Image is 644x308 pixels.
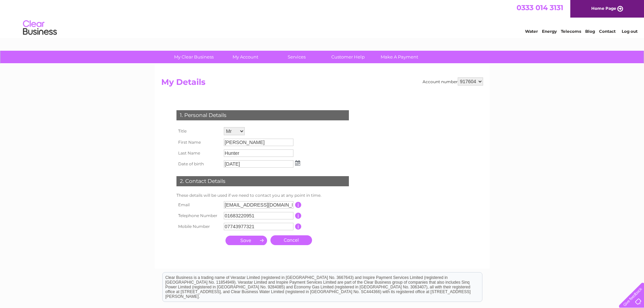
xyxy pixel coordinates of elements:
[270,235,312,245] a: Cancel
[542,29,557,34] a: Energy
[295,202,302,208] input: Information
[175,210,222,221] th: Telephone Number
[166,51,222,63] a: My Clear Business
[320,51,376,63] a: Customer Help
[561,29,581,34] a: Telecoms
[175,199,222,210] th: Email
[175,148,222,159] th: Last Name
[175,221,222,232] th: Mobile Number
[295,213,302,219] input: Information
[585,29,595,34] a: Blog
[269,51,325,63] a: Services
[217,51,273,63] a: My Account
[517,3,563,12] a: 0333 014 3131
[225,236,267,245] input: Submit
[423,77,483,86] div: Account number
[175,159,222,169] th: Date of birth
[525,29,538,34] a: Water
[599,29,616,34] a: Contact
[163,4,482,33] div: Clear Business is a trading name of Verastar Limited (registered in [GEOGRAPHIC_DATA] No. 3667643...
[295,223,302,230] input: Information
[161,77,483,90] h2: My Details
[175,137,222,148] th: First Name
[372,51,427,63] a: Make A Payment
[176,176,349,186] div: 2. Contact Details
[295,160,300,166] img: ...
[175,191,351,199] td: These details will be used if we need to contact you at any point in time.
[175,125,222,137] th: Title
[176,110,349,120] div: 1. Personal Details
[23,18,57,38] img: logo.png
[622,29,638,34] a: Log out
